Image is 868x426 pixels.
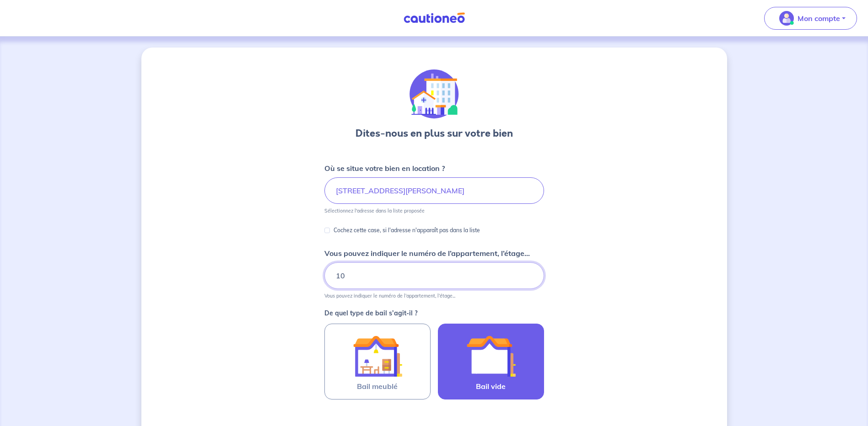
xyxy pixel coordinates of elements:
[324,177,544,204] input: 2 rue de paris, 59000 lille
[466,331,516,381] img: illu_empty_lease.svg
[353,331,402,381] img: illu_furnished_lease.svg
[324,262,544,289] input: Appartement 2
[334,225,480,236] p: Cochez cette case, si l'adresse n'apparaît pas dans la liste
[764,7,857,30] button: illu_account_valid_menu.svgMon compte
[324,293,455,299] p: Vous pouvez indiquer le numéro de l’appartement, l’étage...
[476,381,506,392] span: Bail vide
[324,208,425,214] p: Sélectionnez l'adresse dans la liste proposée
[324,310,544,316] p: De quel type de bail s’agit-il ?
[410,69,459,119] img: illu_houses.svg
[400,12,469,24] img: Cautioneo
[356,126,513,141] h3: Dites-nous en plus sur votre bien
[779,11,794,26] img: illu_account_valid_menu.svg
[324,163,445,174] p: Où se situe votre bien en location ?
[798,13,840,24] p: Mon compte
[324,248,530,259] p: Vous pouvez indiquer le numéro de l’appartement, l’étage...
[357,381,398,392] span: Bail meublé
